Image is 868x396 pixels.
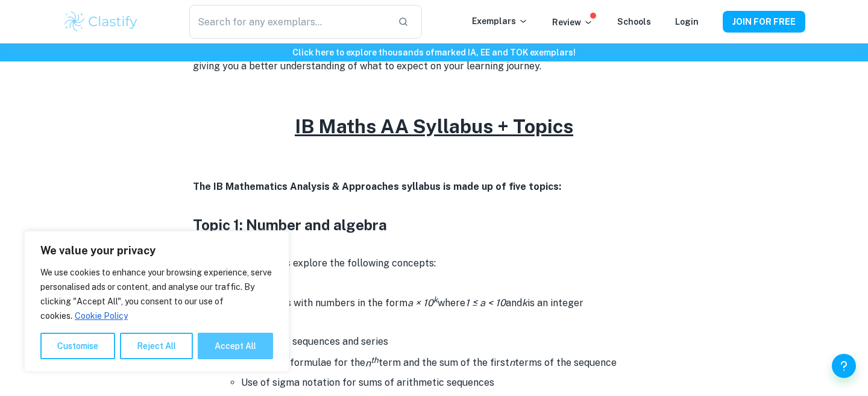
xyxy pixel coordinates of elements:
[24,231,289,372] div: We value your privacy
[241,292,675,313] li: Operations with numbers in the form where and is an integer
[295,115,573,137] u: IB Maths AA Syllabus + Topics
[552,16,593,29] p: Review
[63,10,139,34] img: Clastify logo
[465,297,506,309] i: 1 ≤ a < 10
[365,357,379,369] i: n
[2,46,866,59] h6: Click here to explore thousands of marked IA, EE and TOK exemplars !
[407,297,438,309] i: a × 10
[472,14,528,28] p: Exemplars
[40,265,273,323] p: We use cookies to enhance your browsing experience, serve personalised ads or content, and analys...
[198,333,273,359] button: Accept All
[617,17,651,27] a: Schools
[241,373,675,392] li: Use of sigma notation for sums of arithmetic sequences
[433,295,438,304] sup: k
[241,332,675,351] li: Arithmetic sequences and series
[241,351,675,372] li: Use of the formulae for the term and the sum of the first terms of the sequence
[675,17,699,27] a: Login
[40,244,273,258] p: We value your privacy
[522,297,527,309] i: k
[723,11,805,33] button: JOIN FOR FREE
[120,333,193,359] button: Reject All
[40,333,115,359] button: Customise
[193,254,675,272] p: In this topic, students explore the following concepts:
[509,357,515,369] i: n
[74,310,128,321] a: Cookie Policy
[193,181,561,192] strong: The IB Mathematics Analysis & Approaches syllabus is made up of five topics:
[193,216,387,233] strong: Topic 1: Number and algebra
[371,354,379,364] sup: th
[189,5,388,39] input: Search for any exemplars...
[832,354,856,378] button: Help and Feedback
